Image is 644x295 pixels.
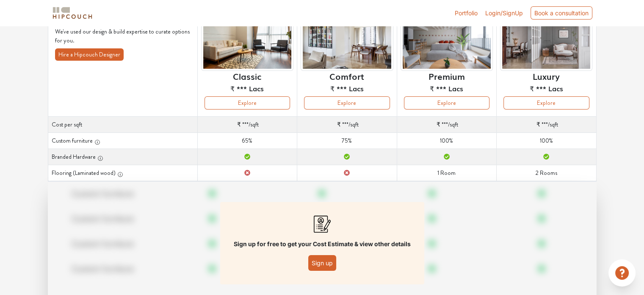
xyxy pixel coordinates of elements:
td: /sqft [397,117,496,133]
img: header-preview [401,8,493,71]
td: /sqft [197,117,297,133]
span: Login/SignUp [485,9,523,17]
img: header-preview [500,8,592,71]
button: Explore [503,96,589,110]
td: 65% [197,133,297,149]
th: Branded Hardware [48,149,197,165]
th: Custom furniture [48,133,197,149]
td: 100% [397,133,496,149]
td: 75% [297,133,397,149]
img: header-preview [201,8,293,71]
th: Cost per sqft [48,117,197,133]
button: Explore [304,96,390,110]
h6: Luxury [533,71,560,81]
td: 100% [497,133,596,149]
a: Portfolio [455,8,478,17]
div: Book a consultation [531,6,592,20]
button: Sign up [308,255,336,271]
th: Flooring (Laminated wood) [48,165,197,181]
button: Explore [404,96,489,110]
button: Explore [205,96,290,110]
p: We've used our design & build expertise to curate options for you. [55,27,191,45]
img: header-preview [301,8,393,71]
td: /sqft [297,117,397,133]
span: logo-horizontal.svg [51,3,94,22]
td: 2 Rooms [497,165,596,181]
h6: Premium [428,71,465,81]
button: Hire a Hipcouch Designer [55,48,124,61]
td: /sqft [497,117,596,133]
p: Sign up for free to get your Cost Estimate & view other details [234,239,411,248]
td: 1 Room [397,165,496,181]
img: logo-horizontal.svg [51,6,94,20]
h6: Classic [233,71,261,81]
h6: Comfort [329,71,364,81]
